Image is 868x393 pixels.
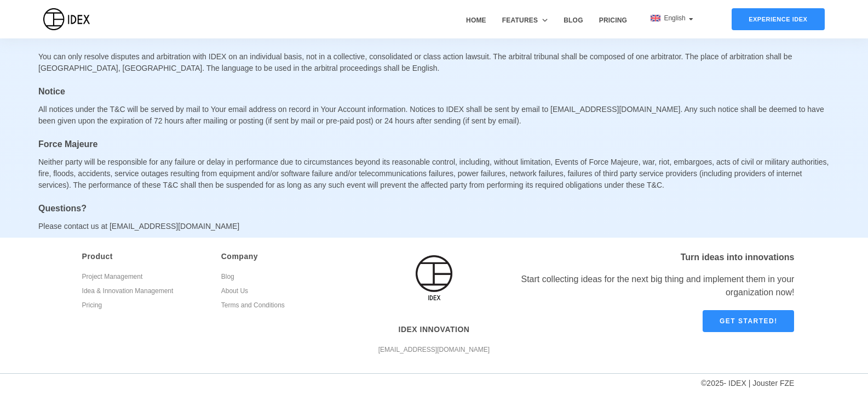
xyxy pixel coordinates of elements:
p: Product [82,251,205,262]
p: Neither party will be responsible for any failure or delay in performance due to circumstances be... [38,151,830,196]
p: All notices under the T&C will be served by mail to Your email address on record in Your Account ... [38,98,830,132]
p: Turn ideas into innovations [516,251,794,264]
p: Please contact us at [EMAIL_ADDRESS][DOMAIN_NAME] [38,215,830,238]
p: Notice [38,80,868,98]
a: Home [462,15,490,38]
div: Start collecting ideas for the next big thing and implement them in your organization now! [516,273,794,299]
a: Project Management [82,271,205,285]
a: Terms and Conditions [221,300,344,314]
img: IDEX Logo [43,8,90,30]
p: Company [221,251,344,262]
div: English [651,13,694,23]
div: Experience IDEX [732,8,825,30]
a: About Us [221,285,344,300]
a: Pricing [82,300,205,314]
a: Features [498,15,551,38]
a: Blog [221,271,344,285]
p: Force Majeure [38,132,868,151]
p: [EMAIL_ADDRESS][DOMAIN_NAME] [369,344,499,356]
a: Blog [560,15,587,38]
span: English [664,14,687,22]
a: Pricing [595,15,631,38]
p: Questions? [38,196,868,215]
a: Idea & Innovation Management [82,285,205,300]
p: IDEX INNOVATION [369,324,499,335]
a: Get started! [703,310,794,332]
img: flag [651,15,660,21]
span: Features [502,15,538,25]
p: You can only resolve disputes and arbitration with IDEX on an individual basis, not in a collecti... [38,46,830,80]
